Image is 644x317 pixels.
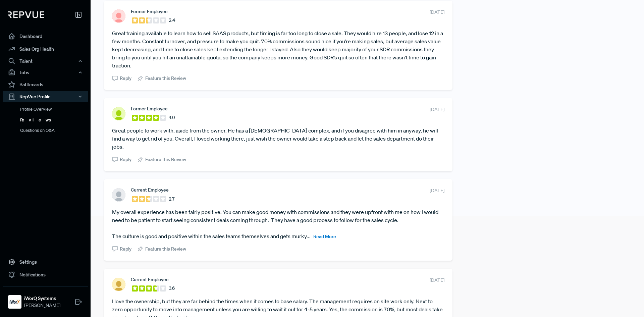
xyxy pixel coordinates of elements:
span: Feature this Review [145,75,186,82]
span: Reply [120,75,131,82]
a: Dashboard [3,30,88,43]
img: RepVue [8,11,44,18]
a: iWorQ SystemsiWorQ Systems[PERSON_NAME] [3,286,88,312]
a: Sales Org Health [3,43,88,55]
a: Profile Overview [12,104,97,115]
span: Reply [120,156,131,163]
a: Questions on Q&A [12,125,97,136]
span: Feature this Review [145,156,186,163]
span: 4.0 [169,114,175,121]
article: Great people to work with, aside from the owner. He has a [DEMOGRAPHIC_DATA] complex, and if you ... [112,126,444,151]
a: Settings [3,256,88,268]
span: 2.4 [169,17,175,24]
a: Battlecards [3,78,88,91]
strong: iWorQ Systems [24,295,60,302]
span: Current Employee [131,187,169,193]
article: My overall experience has been fairly positive. You can make good money with commissions and they... [112,208,444,240]
span: [DATE] [430,187,444,194]
a: Notifications [3,268,88,281]
span: [DATE] [430,9,444,16]
a: Reviews [12,115,97,125]
span: Former Employee [131,106,168,111]
img: iWorQ Systems [9,297,20,307]
button: Talent [3,55,88,67]
button: Jobs [3,67,88,78]
span: [DATE] [430,106,444,113]
article: Great training available to learn how to sell SAAS products, but timing is far too long to close ... [112,29,444,69]
span: 2.7 [169,196,174,203]
span: Current Employee [131,277,169,282]
span: [DATE] [430,277,444,284]
span: Former Employee [131,9,168,14]
span: Feature this Review [145,246,186,253]
span: 3.6 [169,285,175,292]
span: [PERSON_NAME] [24,302,60,309]
button: RepVue Profile [3,91,88,102]
span: Reply [120,246,131,253]
span: Read More [313,233,336,240]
